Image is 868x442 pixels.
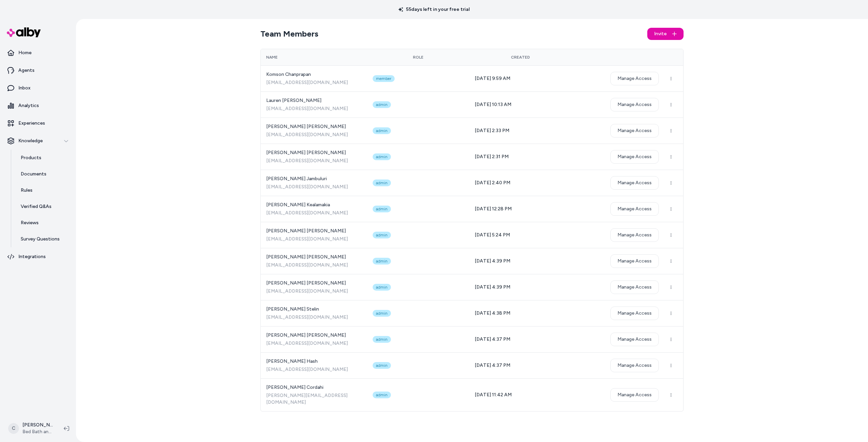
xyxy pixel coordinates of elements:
span: [DATE] 4:38 PM [475,310,510,316]
img: alby Logo [7,27,41,37]
span: [DATE] 12:28 PM [475,206,512,212]
a: Inbox [3,80,73,96]
div: Created [475,55,566,60]
p: [PERSON_NAME] [22,422,53,428]
div: admin [373,258,391,265]
div: Name [266,55,362,60]
span: [PERSON_NAME] Hash [266,358,362,365]
button: Manage Access [610,176,659,190]
button: Manage Access [610,333,659,346]
a: Products [14,150,73,166]
button: Manage Access [610,280,659,294]
div: member [373,75,395,82]
h2: Team Members [260,28,318,39]
span: [PERSON_NAME] Jambuluri [266,175,362,182]
span: [EMAIL_ADDRESS][DOMAIN_NAME] [266,210,362,216]
p: Home [18,49,32,56]
p: Documents [21,171,46,177]
button: Manage Access [610,72,659,85]
div: admin [373,180,391,186]
div: admin [373,206,391,212]
span: [EMAIL_ADDRESS][DOMAIN_NAME] [266,340,362,347]
button: Manage Access [610,98,659,111]
div: admin [373,362,391,369]
div: admin [373,127,391,134]
a: Survey Questions [14,231,73,247]
span: Lauren [PERSON_NAME] [266,97,362,104]
button: Manage Access [610,388,659,402]
span: [EMAIL_ADDRESS][DOMAIN_NAME] [266,262,362,269]
p: Inbox [18,85,31,91]
div: Role [373,55,464,60]
div: admin [373,336,391,343]
div: admin [373,232,391,238]
span: [DATE] 4:37 PM [475,362,510,368]
a: Documents [14,166,73,182]
span: [DATE] 11:42 AM [475,392,512,398]
a: Analytics [3,98,73,114]
button: Manage Access [610,228,659,242]
span: [EMAIL_ADDRESS][DOMAIN_NAME] [266,288,362,295]
a: Integrations [3,249,73,265]
span: [PERSON_NAME] [PERSON_NAME] [266,332,362,339]
button: C[PERSON_NAME]Bed Bath and Beyond [4,418,58,439]
button: Manage Access [610,359,659,372]
div: admin [373,101,391,108]
span: [DATE] 4:37 PM [475,336,510,342]
button: Manage Access [610,202,659,216]
span: [PERSON_NAME] [PERSON_NAME] [266,228,362,234]
p: Analytics [18,102,39,109]
button: Manage Access [610,254,659,268]
span: [EMAIL_ADDRESS][DOMAIN_NAME] [266,314,362,321]
span: [EMAIL_ADDRESS][DOMAIN_NAME] [266,184,362,190]
p: Integrations [18,253,46,260]
span: Komson Chanprapan [266,71,362,78]
span: [EMAIL_ADDRESS][DOMAIN_NAME] [266,236,362,243]
span: [DATE] 4:39 PM [475,284,510,290]
a: Agents [3,62,73,79]
div: admin [373,392,391,398]
span: [DATE] 10:13 AM [475,102,511,107]
p: 55 days left in your free trial [394,6,474,13]
p: Verified Q&As [21,203,52,210]
span: [EMAIL_ADDRESS][DOMAIN_NAME] [266,79,362,86]
a: Rules [14,182,73,198]
div: admin [373,310,391,317]
span: [PERSON_NAME] Kealamakia [266,202,362,208]
span: [PERSON_NAME] [PERSON_NAME] [266,123,362,130]
span: [PERSON_NAME][EMAIL_ADDRESS][DOMAIN_NAME] [266,392,362,406]
span: [PERSON_NAME] [PERSON_NAME] [266,254,362,260]
p: Reviews [21,219,39,226]
span: [DATE] 2:40 PM [475,180,510,186]
span: [PERSON_NAME] [PERSON_NAME] [266,149,362,156]
a: Home [3,45,73,61]
span: [DATE] 5:24 PM [475,232,510,238]
p: Experiences [18,120,45,127]
span: Bed Bath and Beyond [22,428,53,435]
button: Manage Access [610,307,659,320]
a: Reviews [14,215,73,231]
span: [DATE] 2:33 PM [475,128,509,133]
p: Knowledge [18,138,43,144]
span: [DATE] 9:59 AM [475,76,510,81]
button: Invite [647,28,684,40]
span: [PERSON_NAME] Cordahi [266,384,362,391]
span: [EMAIL_ADDRESS][DOMAIN_NAME] [266,131,362,138]
span: [DATE] 2:31 PM [475,154,509,160]
button: Manage Access [610,124,659,138]
span: [PERSON_NAME] [PERSON_NAME] [266,280,362,287]
span: Invite [654,30,667,37]
span: [EMAIL_ADDRESS][DOMAIN_NAME] [266,105,362,112]
span: [DATE] 4:39 PM [475,258,510,264]
p: Survey Questions [21,236,60,243]
span: [EMAIL_ADDRESS][DOMAIN_NAME] [266,366,362,373]
button: Manage Access [610,150,659,164]
div: admin [373,284,391,291]
span: [EMAIL_ADDRESS][DOMAIN_NAME] [266,157,362,164]
a: Verified Q&As [14,198,73,215]
p: Agents [18,67,35,74]
button: Knowledge [3,133,73,149]
p: Rules [21,187,33,194]
p: Products [21,154,41,161]
a: Experiences [3,115,73,131]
